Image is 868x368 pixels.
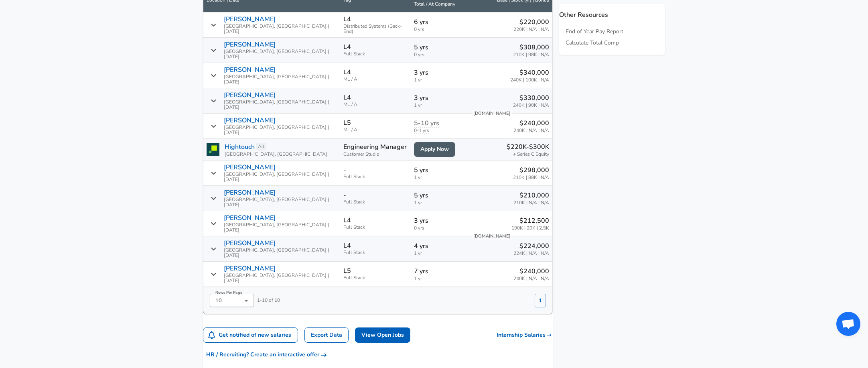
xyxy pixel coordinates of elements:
[510,68,549,77] p: $340,000
[513,17,549,27] p: $220,000
[224,214,276,222] p: [PERSON_NAME]
[513,266,549,276] p: $240,000
[513,128,549,133] span: 240K | N/A | N/A
[224,248,337,258] span: [GEOGRAPHIC_DATA], [GEOGRAPHIC_DATA] | [DATE]
[224,66,276,73] p: [PERSON_NAME]
[304,327,349,343] a: Export Data
[224,74,337,85] span: [GEOGRAPHIC_DATA], [GEOGRAPHIC_DATA] | [DATE]
[513,103,549,108] span: 240K | 90K | N/A
[513,27,549,32] span: 220K | N/A | N/A
[414,142,455,157] a: Apply Now
[343,174,408,179] span: Full Stack
[343,250,408,255] span: Full Stack
[224,49,337,59] span: [GEOGRAPHIC_DATA], [GEOGRAPHIC_DATA] | [DATE]
[225,142,255,152] a: Hightouch
[414,1,455,7] span: Total / At Company
[343,77,408,82] span: ML / AI
[210,294,254,307] div: 10
[513,175,549,180] span: 210K | 88K | N/A
[414,103,464,108] span: 1 yr
[566,28,623,36] a: End of Year Pay Report
[224,222,337,233] span: [GEOGRAPHIC_DATA], [GEOGRAPHIC_DATA] | [DATE]
[513,43,549,52] p: $308,000
[513,191,549,200] p: $210,000
[414,276,464,281] span: 1 yr
[414,27,464,32] span: 0 yrs
[224,100,337,110] span: [GEOGRAPHIC_DATA], [GEOGRAPHIC_DATA] | [DATE]
[343,142,408,152] p: Engineering Manager
[414,191,464,200] p: 5 yrs
[343,51,408,57] span: Full Stack
[513,118,549,128] p: $240,000
[343,275,408,281] span: Full Stack
[224,24,337,34] span: [GEOGRAPHIC_DATA], [GEOGRAPHIC_DATA] | [DATE]
[224,172,337,182] span: [GEOGRAPHIC_DATA], [GEOGRAPHIC_DATA] | [DATE]
[414,93,464,103] p: 3 yrs
[414,52,464,57] span: 0 yrs
[513,200,549,205] span: 210K | N/A | N/A
[355,327,410,343] a: View Open Jobs
[215,290,242,295] label: Rows Per Page
[414,266,464,276] p: 7 yrs
[510,77,549,83] span: 240K | 100K | N/A
[414,17,464,27] p: 6 yrs
[207,143,219,156] img: hightouchlogo.png
[511,216,549,226] p: $212,500
[343,217,351,224] p: L4
[203,328,298,343] button: Get notified of new salaries
[343,225,408,230] span: Full Stack
[343,199,408,205] span: Full Stack
[224,265,276,272] p: [PERSON_NAME]
[343,94,351,101] p: L4
[343,152,408,157] span: Customer Studio
[343,16,351,23] p: L4
[414,68,464,77] p: 3 yrs
[343,69,351,76] p: L4
[513,165,549,175] p: $298,000
[224,189,276,196] p: [PERSON_NAME]
[507,142,549,152] p: $220K-$300K
[343,43,351,51] p: L4
[224,16,276,23] p: [PERSON_NAME]
[343,127,408,132] span: ML / AI
[224,273,337,283] span: [GEOGRAPHIC_DATA], [GEOGRAPHIC_DATA] | [DATE]
[513,251,549,256] span: 224K | N/A | N/A
[206,350,327,360] span: HR / Recruiting? Create an interactive offer
[414,226,464,231] span: 0 yrs
[414,77,464,83] span: 1 yr
[513,93,549,103] p: $330,000
[343,242,351,249] p: L4
[414,127,429,134] span: years of experience for this data point is hidden until there are more submissions. Submit your s...
[511,226,549,231] span: 190K | 20K | 2.5K
[513,241,549,251] p: $224,000
[224,41,276,48] p: [PERSON_NAME]
[224,164,276,171] p: [PERSON_NAME]
[535,294,546,307] button: 1
[414,216,464,226] p: 3 yrs
[497,331,553,339] a: Internship Salaries
[513,152,549,157] span: + Series C Equity
[224,117,276,124] p: [PERSON_NAME]
[414,200,464,205] span: 1 yr
[513,52,549,57] span: 210K | 98K | N/A
[343,119,351,126] p: L5
[256,143,266,150] a: Ad
[224,240,276,247] p: [PERSON_NAME]
[566,39,619,47] a: Calculate Total Comp
[414,165,464,175] p: 5 yrs
[414,119,439,128] span: years at company for this data point is hidden until there are more submissions. Submit your sala...
[203,348,330,362] button: HR / Recruiting? Create an interactive offer
[203,287,280,307] div: 1 - 10 of 10
[414,251,464,256] span: 1 yr
[343,166,346,173] p: -
[343,191,346,199] p: -
[224,91,276,99] p: [PERSON_NAME]
[343,24,408,34] span: Distributed Systems (Back-End)
[343,102,408,107] span: ML / AI
[414,43,464,52] p: 5 yrs
[513,276,549,281] span: 240K | N/A | N/A
[559,4,665,20] p: Other Resources
[343,267,351,274] p: L5
[414,175,464,180] span: 1 yr
[414,241,464,251] p: 4 yrs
